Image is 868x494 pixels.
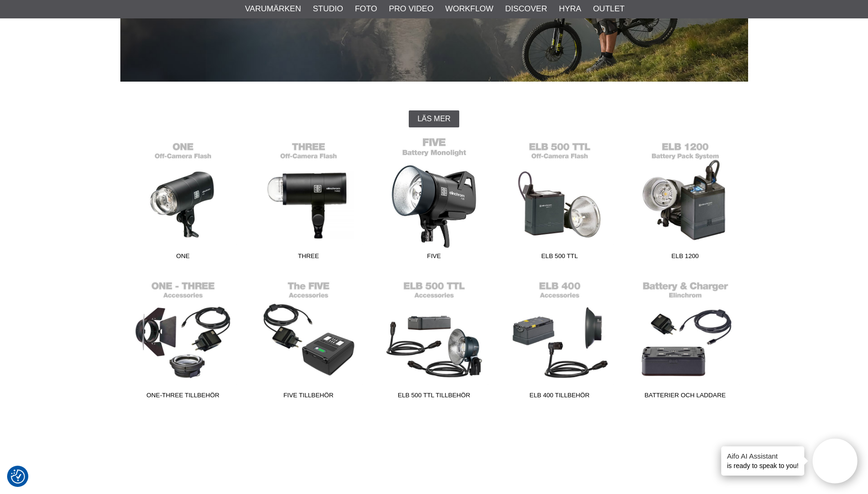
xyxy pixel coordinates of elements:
span: FIVE Tillbehör [246,391,371,403]
span: ELB 400 Tillbehör [497,391,623,403]
span: ELB 500 TTL Tillbehör [371,391,497,403]
a: Outlet [593,3,624,15]
h4: Aifo AI Assistant [727,451,799,461]
h2: Batteridrivna studioblixtar - Alltid redo för äventyr överallt [120,87,748,101]
a: ELB 500 TTL [497,137,623,264]
a: ELB 400 Tillbehör [497,276,623,403]
button: Samtyckesinställningar [11,468,25,485]
span: ELB 1200 [623,251,748,264]
a: Batterier och Laddare [623,276,748,403]
a: Workflow [445,3,493,15]
a: Discover [505,3,547,15]
a: Foto [355,3,377,15]
span: FIVE [371,251,497,264]
a: FIVE Tillbehör [246,276,371,403]
span: ELB 500 TTL [497,251,623,264]
a: ELB 1200 [623,137,748,264]
span: Läs mer [417,115,450,123]
a: FIVE [371,137,497,264]
span: Batterier och Laddare [623,391,748,403]
a: ONE-THREE Tillbehör [120,276,246,403]
div: is ready to speak to you! [721,446,804,476]
img: Revisit consent button [11,469,25,484]
a: ELB 500 TTL Tillbehör [371,276,497,403]
a: Varumärken [245,3,301,15]
a: Studio [313,3,343,15]
a: THREE [246,137,371,264]
a: ONE [120,137,246,264]
a: Hyra [559,3,581,15]
a: Pro Video [389,3,433,15]
span: THREE [246,251,371,264]
span: ONE [120,251,246,264]
span: ONE-THREE Tillbehör [120,391,246,403]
